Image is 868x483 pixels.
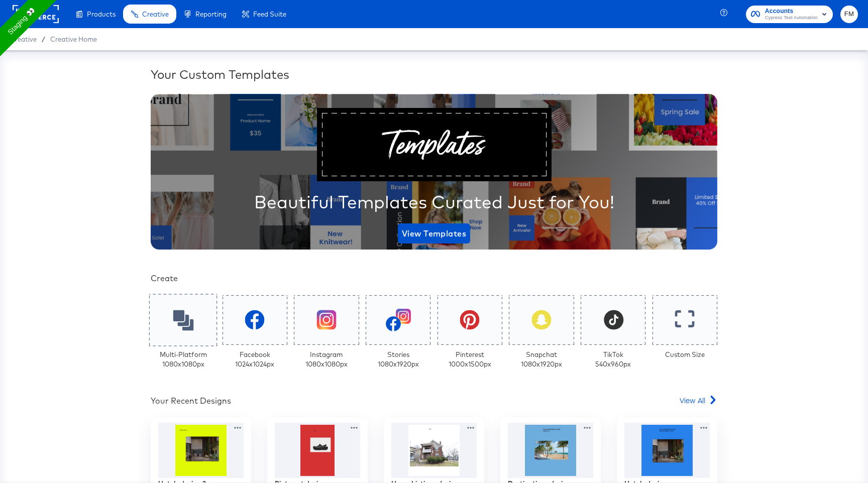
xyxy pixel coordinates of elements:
span: Creative [10,35,37,43]
span: Feed Suite [253,10,286,18]
div: Your Custom Templates [151,66,717,83]
div: Beautiful Templates Curated Just for You! [254,189,614,214]
div: Your Recent Designs [151,395,231,407]
span: Creative [142,10,169,18]
div: Snapchat 1080 x 1920 px [521,350,562,369]
button: AccountsCypress Test Automation [746,6,833,23]
a: Creative Home [50,35,97,43]
span: Reporting [195,10,227,18]
button: FM [840,6,858,23]
a: View All [680,395,717,410]
div: Multi-Platform 1080 x 1080 px [160,350,207,369]
div: Custom Size [665,350,705,359]
span: View Templates [402,226,466,240]
span: Cypress Test Automation [765,14,818,22]
div: Stories 1080 x 1920 px [378,350,419,369]
span: / [37,35,50,43]
span: Products [87,10,116,18]
span: View All [680,395,705,405]
div: Create [151,273,717,284]
div: Instagram 1080 x 1080 px [305,350,348,369]
span: Accounts [765,6,818,17]
div: TikTok 540 x 960 px [595,350,631,369]
div: Facebook 1024 x 1024 px [235,350,274,369]
button: View Templates [398,223,470,244]
div: Pinterest 1000 x 1500 px [449,350,491,369]
span: FM [844,9,854,20]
